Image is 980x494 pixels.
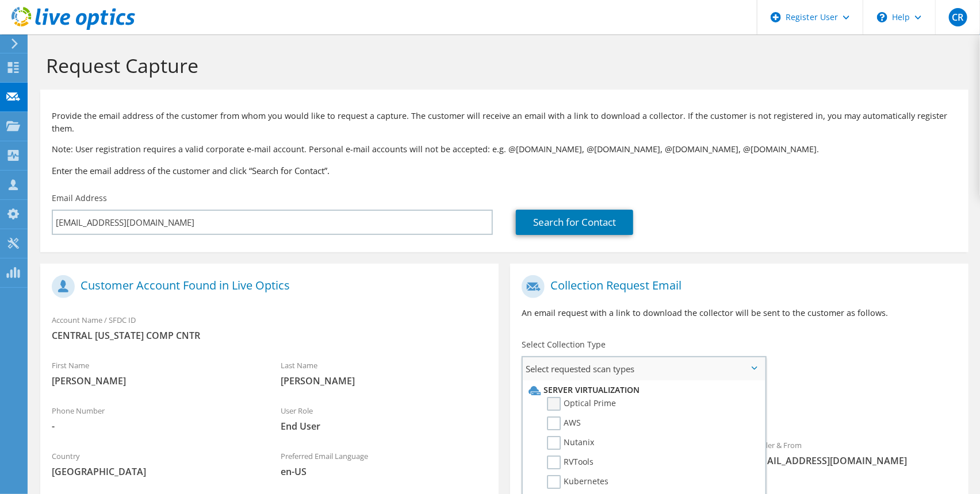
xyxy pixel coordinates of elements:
span: End User [281,420,487,433]
div: To [510,433,739,473]
label: RVTools [547,456,594,469]
div: Country [40,444,269,484]
div: Account Name / SFDC ID [40,308,499,348]
div: User Role [269,399,498,438]
li: Server Virtualization [526,383,759,397]
div: Sender & From [739,433,968,473]
h1: Customer Account Found in Live Optics [52,275,481,298]
div: First Name [40,353,269,393]
span: [PERSON_NAME] [52,375,258,387]
label: AWS [547,416,581,430]
h1: Collection Request Email [522,275,951,298]
p: Provide the email address of the customer from whom you would like to request a capture. The cust... [52,110,957,135]
p: An email request with a link to download the collector will be sent to the customer as follows. [522,307,957,319]
div: Phone Number [40,399,269,438]
div: Requested Collections [510,385,968,427]
a: Search for Contact [516,210,633,235]
span: [GEOGRAPHIC_DATA] [52,465,258,478]
div: Preferred Email Language [269,444,498,484]
h1: Request Capture [46,53,957,78]
label: Optical Prime [547,397,616,411]
label: Kubernetes [547,475,608,489]
span: [EMAIL_ADDRESS][DOMAIN_NAME] [751,454,956,467]
span: en-US [281,465,487,478]
svg: \n [877,12,887,22]
label: Nutanix [547,436,594,450]
span: [PERSON_NAME] [281,375,487,387]
span: CR [949,8,967,26]
span: CENTRAL [US_STATE] COMP CNTR [52,329,487,342]
p: Note: User registration requires a valid corporate e-mail account. Personal e-mail accounts will ... [52,143,957,156]
span: - [52,420,258,433]
h3: Enter the email address of the customer and click “Search for Contact”. [52,164,957,177]
div: Last Name [269,353,498,393]
span: Select requested scan types [523,357,765,380]
label: Select Collection Type [522,339,606,350]
label: Email Address [52,192,107,204]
